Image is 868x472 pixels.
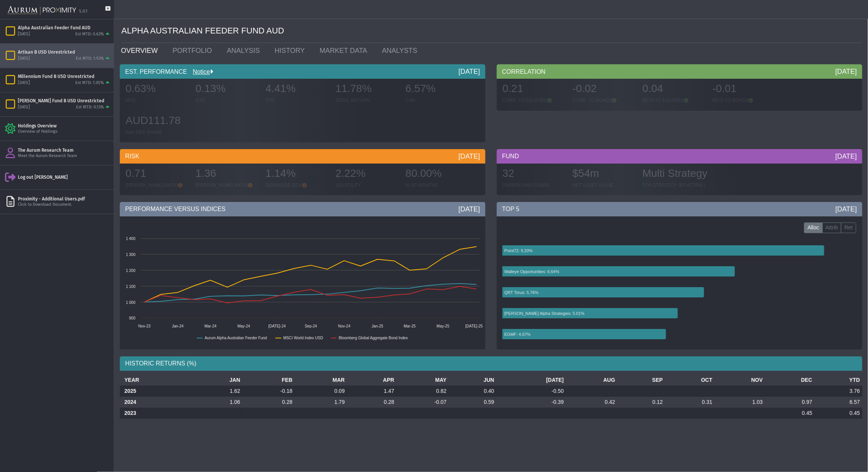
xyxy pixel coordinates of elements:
div: [PERSON_NAME] Fund B USD Unrestricted [18,98,111,104]
div: $54m [572,166,635,182]
th: YTD [815,375,862,386]
th: NOV [715,375,765,386]
th: MAY [397,375,449,386]
div: PERFORMANCE VERSUS INDICES [120,202,485,216]
div: UNDERLYING FUNDS [502,182,565,188]
div: Est MTD: 0.13% [76,105,104,110]
div: 80.00% [405,166,468,182]
td: 1.47 [347,386,396,397]
div: Meet the Aurum Research Team [18,153,111,159]
text: 1 300 [126,253,135,257]
td: -0.50 [496,386,566,397]
th: AUG [566,375,617,386]
td: 0.40 [449,386,496,397]
div: 2.22% [335,166,398,182]
div: DOWNSIDE DEV. [265,182,328,188]
text: 900 [129,316,135,320]
text: Aurum Alpha Australian Feeder Fund [205,336,267,340]
a: ANALYSTS [376,43,426,58]
td: 0.82 [397,386,449,397]
div: 1.36 [196,166,258,182]
text: Bloomberg Global Aggregate Bond Index [339,336,408,340]
div: TOP STRATEGY (BY ATTRIB.) [642,182,707,188]
div: 32 [502,166,565,182]
span: 0.21 [502,83,523,94]
div: -0.01 [712,81,775,97]
label: Attrib [822,222,842,233]
div: AUD111.78 [126,113,188,129]
text: Jan-24 [172,324,184,328]
div: Holdings Overview [18,123,111,129]
div: [DATE] [18,32,30,37]
th: JAN [195,375,242,386]
text: [DATE]-25 [465,324,483,328]
a: MARKET DATA [314,43,376,58]
a: PORTFOLIO [167,43,221,58]
text: QRT Torus: 5.76% [504,290,539,295]
td: 3.76 [815,386,862,397]
text: Walleye Opportunities: 6.64% [504,269,560,274]
text: [PERSON_NAME] Alpha Strategies: 5.01% [504,311,585,316]
th: 2025 [120,386,195,397]
div: [DATE] [18,56,30,62]
text: 1 200 [126,269,135,273]
td: -0.07 [397,397,449,408]
th: 2024 [120,397,195,408]
td: 0.28 [242,397,295,408]
text: Nov-24 [338,324,351,328]
img: Aurum-Proximity%20white.svg [8,2,76,19]
text: Sep-24 [305,324,317,328]
div: 11.78% [335,81,398,97]
div: Proximity - Additional Users.pdf [18,196,111,202]
div: CORR. TO BONDS [572,97,635,103]
td: 0.97 [765,397,814,408]
td: 0.45 [815,408,862,419]
div: CAR [405,97,468,103]
div: ALPHA AUSTRALIAN FEEDER FUND AUD [121,19,862,43]
th: 2023 [120,408,195,419]
th: SEP [617,375,665,386]
text: 1 100 [126,284,135,289]
text: [DATE]-24 [268,324,286,328]
td: -0.39 [496,397,566,408]
a: OVERVIEW [115,43,167,58]
div: CORR. TO EQUITIES [502,97,565,103]
th: OCT [665,375,715,386]
div: Alpha Australian Feeder Fund AUD [18,25,111,31]
div: Notice [187,68,213,76]
div: 0.71 [126,166,188,182]
td: 0.59 [449,397,496,408]
td: 0.31 [665,397,715,408]
div: Artisan B USD Unrestricted [18,49,111,55]
div: The Aurum Research Team [18,147,111,153]
a: Notice [187,68,210,75]
div: RISK [120,149,485,164]
text: May-24 [237,324,250,328]
div: Multi Strategy [642,166,707,182]
th: FEB [242,375,295,386]
div: [DATE] [835,152,857,161]
div: TOP 5 [497,202,862,216]
text: Mar-25 [404,324,416,328]
div: Est MTD: 1.05% [75,80,104,86]
text: EGMF: 4.67% [504,332,531,337]
td: 1.79 [295,397,347,408]
div: [PERSON_NAME] RATIO [196,182,258,188]
text: Mar-24 [205,324,217,328]
th: YEAR [120,375,195,386]
td: 1.06 [195,397,242,408]
div: BETA TO BONDS [712,97,775,103]
text: Point72: 9.20% [504,248,533,253]
td: 0.09 [295,386,347,397]
th: MAR [295,375,347,386]
div: 6.57% [405,81,468,97]
div: CORRELATION [497,64,862,79]
div: Log out [PERSON_NAME] [18,174,111,180]
span: 0.63% [126,83,156,94]
div: Millennium Fund B USD Unrestricted [18,73,111,79]
div: Est MTD: 0.63% [75,32,104,37]
div: % UP MONTHS [405,182,468,188]
div: [DATE] [18,105,30,110]
td: 6.57 [815,397,862,408]
div: 1.14% [265,166,328,182]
